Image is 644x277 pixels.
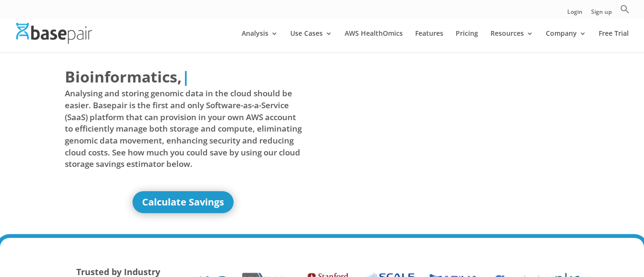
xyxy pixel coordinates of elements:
svg: Search [620,4,630,14]
a: Search Icon Link [620,4,630,19]
a: Features [415,30,443,52]
a: AWS HealthOmics [345,30,403,52]
a: Analysis [242,30,278,52]
a: Login [567,9,583,19]
img: Basepair [16,23,92,43]
span: Bioinformatics, [65,66,182,88]
a: Calculate Savings [133,191,234,213]
span: | [182,66,190,87]
span: Analysing and storing genomic data in the cloud should be easier. Basepair is the first and only ... [65,88,302,170]
a: Pricing [456,30,478,52]
a: Free Trial [599,30,629,52]
iframe: Basepair - NGS Analysis Simplified [329,66,567,199]
a: Use Cases [290,30,332,52]
a: Sign up [591,9,612,19]
a: Resources [491,30,533,52]
a: Company [546,30,586,52]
